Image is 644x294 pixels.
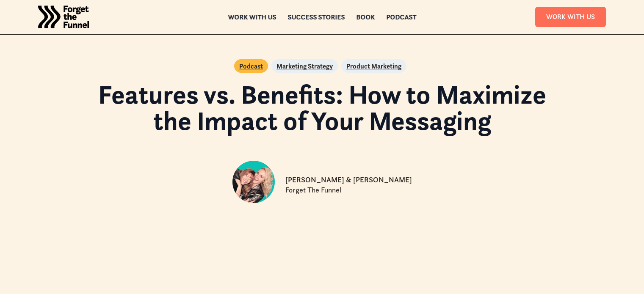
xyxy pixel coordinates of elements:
a: Product Marketing [346,61,401,71]
a: Podcast [239,61,263,71]
p: Forget The Funnel [285,185,341,195]
a: Work with us [228,14,276,20]
h1: Features vs. Benefits: How to Maximize the Impact of Your Messaging [82,81,563,134]
a: Success Stories [287,14,345,20]
a: Marketing Strategy [276,61,333,71]
a: Podcast [386,14,416,20]
a: Work With Us [535,7,606,27]
p: [PERSON_NAME] & [PERSON_NAME] [285,175,412,185]
a: Book [356,14,375,20]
